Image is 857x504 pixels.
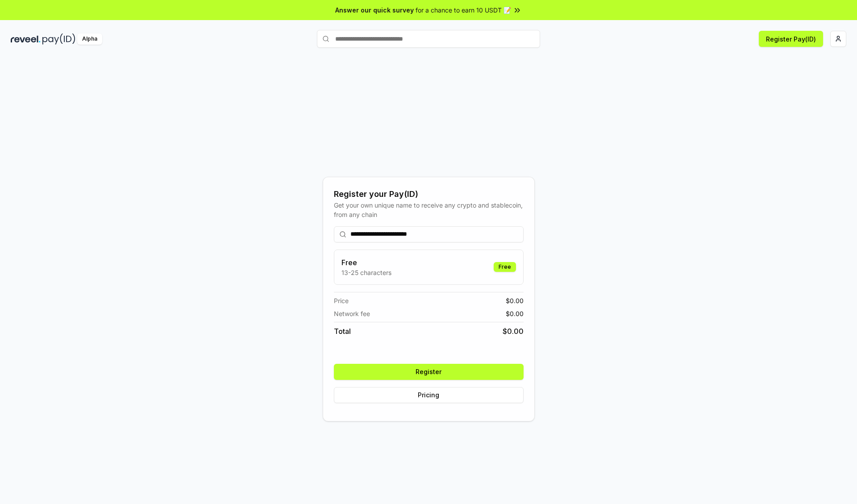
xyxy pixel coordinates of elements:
[42,33,75,45] img: pay_id
[334,188,524,200] div: Register your Pay(ID)
[334,364,524,380] button: Register
[77,33,102,45] div: Alpha
[416,5,511,15] span: for a chance to earn 10 USDT 📝
[334,296,349,305] span: Price
[335,5,414,15] span: Answer our quick survey
[503,326,524,337] span: $ 0.00
[334,200,524,219] div: Get your own unique name to receive any crypto and stablecoin, from any chain
[759,31,823,47] button: Register Pay(ID)
[506,296,524,305] span: $ 0.00
[506,309,524,318] span: $ 0.00
[334,326,351,337] span: Total
[341,268,391,277] p: 13-25 characters
[334,387,524,403] button: Pricing
[341,257,391,268] h3: Free
[334,309,370,318] span: Network fee
[494,262,516,272] div: Free
[11,33,41,45] img: reveel_dark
